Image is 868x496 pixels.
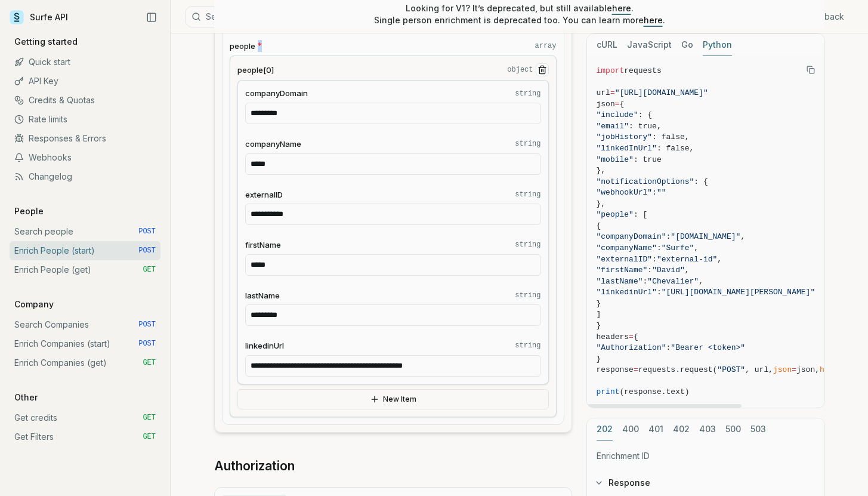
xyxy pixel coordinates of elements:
span: : [643,277,648,286]
span: , [685,266,690,275]
span: { [620,100,625,109]
span: companyName [245,138,301,150]
span: }, [597,199,606,208]
span: "Chevalier" [647,277,699,286]
span: : [652,188,657,197]
span: = [629,332,634,341]
span: : [666,343,671,352]
span: externalID [245,189,283,201]
code: string [515,341,540,350]
code: object [507,65,533,75]
span: "webhookUrl" [597,188,653,197]
span: "include" [597,110,638,119]
span: GET [143,413,156,423]
a: here [612,3,631,13]
button: New Item [237,389,549,409]
a: Enrich People (start) POST [10,241,160,260]
span: "email" [597,122,629,131]
p: Other [10,392,42,403]
span: url [597,88,610,97]
a: Get credits GET [10,408,160,427]
a: Enrich Companies (get) GET [10,353,160,372]
button: 503 [750,418,766,440]
span: "linkedinUrl" [597,288,657,297]
span: ] [597,310,601,319]
span: "companyDomain" [597,232,666,241]
span: GET [143,265,156,275]
p: People [10,205,48,217]
span: "[URL][DOMAIN_NAME][PERSON_NAME]" [662,288,815,297]
span: { [634,332,638,341]
button: 400 [622,418,639,440]
button: Search⌘K [185,6,483,27]
code: array [535,41,556,51]
span: GET [143,432,156,442]
span: lastName [245,290,280,301]
a: Search people POST [10,222,160,241]
span: headers [820,365,852,374]
span: : { [638,110,652,119]
span: "jobHistory" [597,133,653,141]
span: "notificationOptions" [597,177,694,186]
span: : true [634,155,662,164]
a: Surfe API [10,8,68,26]
span: json [773,365,792,374]
span: "POST" [717,365,745,374]
span: : { [694,177,708,186]
button: 403 [699,418,716,440]
code: string [515,291,540,300]
span: json [597,100,615,109]
span: : [657,288,662,297]
span: people[0] [237,64,274,76]
a: Search Companies POST [10,315,160,334]
span: GET [143,358,156,368]
span: "[URL][DOMAIN_NAME]" [615,88,708,97]
p: Getting started [10,36,82,48]
span: : [ [634,210,647,219]
span: , [717,255,722,264]
button: JavaScript [627,34,672,56]
span: POST [138,246,156,255]
span: : false, [657,144,694,153]
span: { [597,221,601,230]
a: API Key [10,72,160,91]
span: : [666,232,671,241]
span: "linkedInUrl" [597,144,657,153]
span: "Bearer <token>" [671,343,745,352]
span: print [597,387,620,396]
button: 402 [673,418,690,440]
span: linkedinUrl [245,340,284,352]
code: string [515,240,540,249]
span: headers [597,332,629,341]
button: cURL [597,34,617,56]
a: Responses & Errors [10,129,160,148]
a: Changelog [10,167,160,186]
span: "[DOMAIN_NAME]" [671,232,740,241]
span: "" [657,188,666,197]
p: Looking for V1? It’s deprecated, but still available . Single person enrichment is deprecated too... [374,2,665,26]
a: Enrich Companies (start) POST [10,334,160,353]
span: , [694,244,699,252]
span: people [230,41,255,52]
span: POST [138,227,156,236]
span: = [792,365,796,374]
span: , [699,277,703,286]
button: 401 [648,418,663,440]
span: (response.text) [620,387,690,396]
p: Enrichment ID [597,450,815,462]
button: Remove Item [536,63,549,76]
button: Go [681,34,693,56]
span: , url, [745,365,773,374]
span: "David" [652,266,685,275]
a: Get Filters GET [10,427,160,446]
span: : [652,255,657,264]
p: Company [10,298,58,310]
span: companyDomain [245,88,308,99]
span: = [610,88,615,97]
code: string [515,89,540,98]
span: "lastName" [597,277,643,286]
span: : [647,266,652,275]
button: Collapse Sidebar [143,8,160,26]
span: "companyName" [597,244,657,252]
a: Webhooks [10,148,160,167]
